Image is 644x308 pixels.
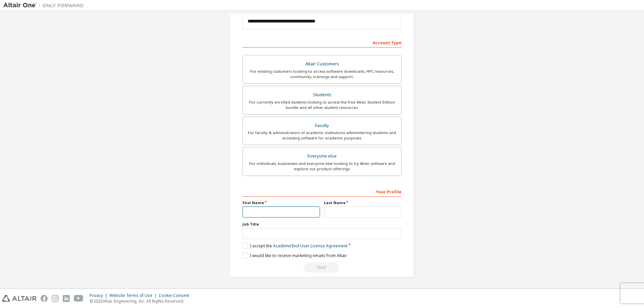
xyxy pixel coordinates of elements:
[243,253,347,258] label: I would like to receive marketing emails from Altair
[247,161,397,172] div: For individuals, businesses and everyone else looking to try Altair software and explore our prod...
[90,293,109,298] div: Privacy
[247,130,397,141] div: For faculty & administrators of academic institutions administering students and accessing softwa...
[243,243,347,249] label: I accept the
[273,243,347,249] a: Academic End-User License Agreement
[2,295,37,302] img: altair_logo.svg
[63,295,70,302] img: linkedin.svg
[247,90,397,100] div: Students
[109,293,159,298] div: Website Terms of Use
[247,151,397,161] div: Everyone else
[159,293,193,298] div: Cookie Consent
[243,222,401,227] label: Job Title
[324,200,401,205] label: Last Name
[243,200,320,205] label: First Name
[74,295,84,302] img: youtube.svg
[41,295,48,302] img: facebook.svg
[52,295,59,302] img: instagram.svg
[243,37,401,48] div: Account Type
[247,69,397,79] div: For existing customers looking to access software downloads, HPC resources, community, trainings ...
[247,121,397,130] div: Faculty
[247,59,397,69] div: Altair Customers
[243,186,401,197] div: Your Profile
[90,298,193,304] p: © 2025 Altair Engineering, Inc. All Rights Reserved.
[3,2,87,9] img: Altair One
[247,100,397,110] div: For currently enrolled students looking to access the free Altair Student Edition bundle and all ...
[243,262,401,272] div: Read and acccept EULA to continue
